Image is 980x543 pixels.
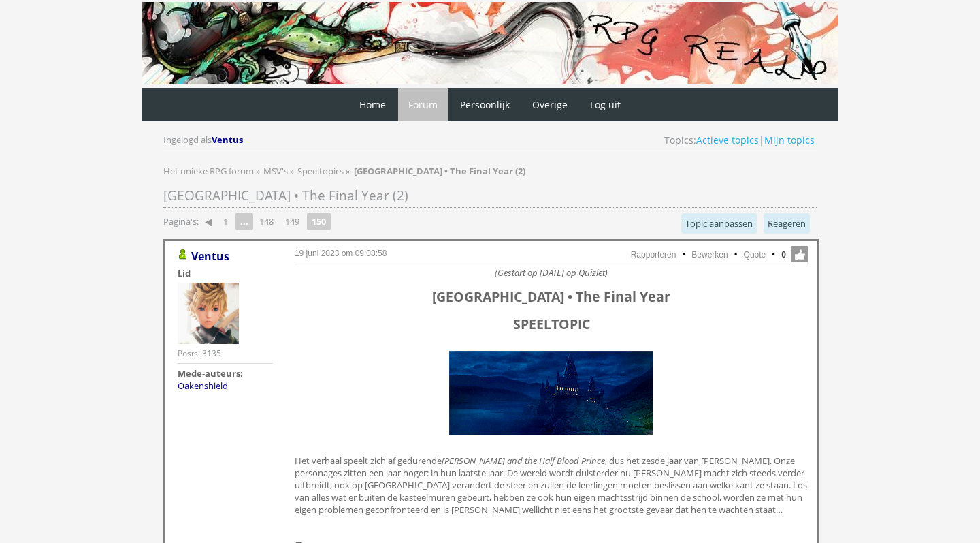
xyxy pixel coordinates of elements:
span: Pagina's: [163,215,199,228]
img: giphy.gif [446,347,657,439]
div: Ingelogd als [163,134,245,146]
a: Overige [522,88,578,121]
a: Persoonlijk [450,88,520,121]
a: 19 juni 2023 om 09:08:58 [295,249,387,258]
span: [GEOGRAPHIC_DATA] • The Final Year (2) [163,187,408,204]
div: Lid [178,267,273,279]
a: Bewerken [691,250,728,260]
img: RPG Realm - Banner [142,2,838,84]
a: ◀ [199,212,217,231]
a: 1 [218,212,233,231]
a: Reageren [764,213,810,234]
a: MSV's [263,165,290,177]
a: Forum [398,88,448,121]
span: » [256,165,260,177]
span: MSV's [263,165,288,177]
a: Home [349,88,396,121]
i: [PERSON_NAME] and the Half Blood Prince [442,454,605,467]
a: Quote [744,250,766,260]
a: Oakenshield [178,379,228,392]
span: Ventus [212,134,243,146]
span: ... [235,213,253,230]
a: 149 [280,212,305,231]
span: Topics: | [664,134,815,146]
span: 0 [781,249,786,261]
span: » [290,165,294,177]
a: Mijn topics [764,134,815,146]
a: Rapporteren [631,250,676,260]
img: Gebruiker is online [178,249,189,260]
a: Speeltopics [297,165,346,177]
span: Speeltopics [297,165,344,177]
span: » [346,165,350,177]
a: Log uit [580,88,631,121]
strong: Mede-auteurs: [178,367,243,379]
a: 148 [254,212,279,231]
div: Posts: 3135 [178,347,221,359]
a: Ventus [212,134,245,146]
a: Het unieke RPG forum [163,165,256,177]
img: Ventus [178,283,239,344]
strong: [GEOGRAPHIC_DATA] • The Final Year (2) [354,165,525,177]
strong: 150 [307,213,331,230]
span: Het unieke RPG forum [163,165,254,177]
span: [GEOGRAPHIC_DATA] • The Final Year SPEELTOPIC [432,288,670,333]
a: Ventus [191,249,229,264]
i: (Gestart op [DATE] op Quizlet) [495,266,608,279]
a: Topic aanpassen [681,213,757,234]
a: Actieve topics [696,134,759,146]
